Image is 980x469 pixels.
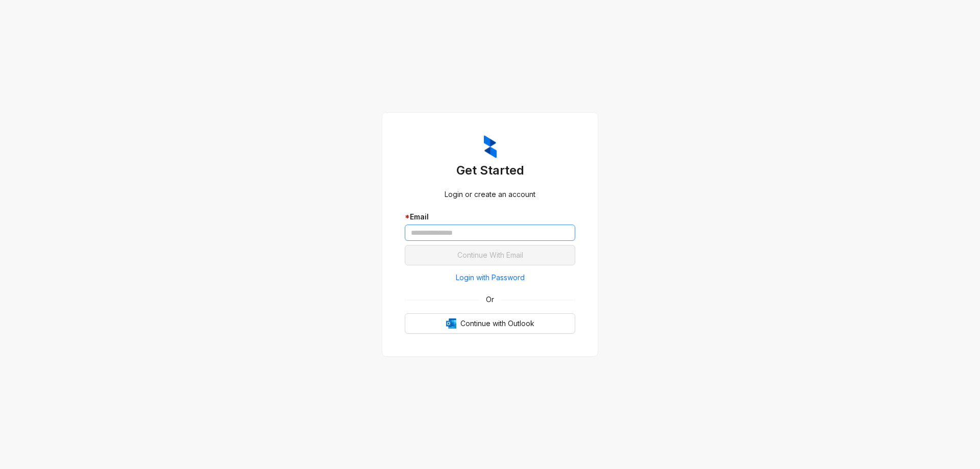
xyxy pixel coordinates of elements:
[405,211,575,223] div: Email
[460,318,534,329] span: Continue with Outlook
[405,269,575,286] button: Login with Password
[405,189,575,200] div: Login or create an account
[484,135,497,159] img: ZumaIcon
[405,313,575,334] button: OutlookContinue with Outlook
[446,318,456,329] img: Outlook
[479,294,501,305] span: Or
[405,162,575,179] h3: Get Started
[456,272,525,283] span: Login with Password
[405,245,575,265] button: Continue With Email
